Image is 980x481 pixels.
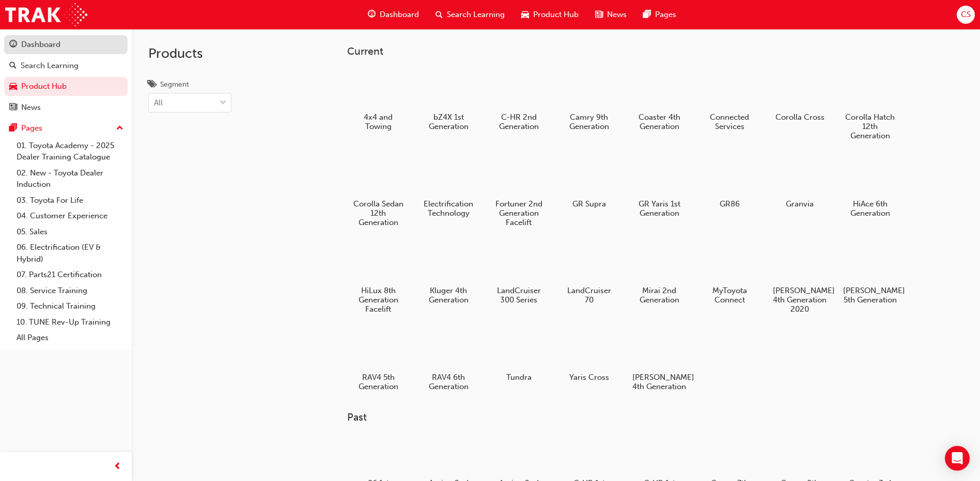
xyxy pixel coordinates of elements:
h5: Corolla Sedan 12th Generation [351,199,406,227]
div: Search Learning [21,60,79,72]
a: 01. Toyota Academy - 2025 Dealer Training Catalogue [12,138,128,165]
a: Tundra [488,326,550,386]
a: HiAce 6th Generation [839,152,901,221]
a: car-iconProduct Hub [513,4,587,25]
div: Dashboard [21,39,60,51]
h5: [PERSON_NAME] 4th Generation [632,373,687,391]
a: RAV4 5th Generation [347,326,409,395]
div: Pages [21,122,42,134]
h5: MyToyota Connect [703,286,757,304]
a: Granvia [769,152,831,212]
span: pages-icon [643,8,651,21]
a: Product Hub [4,77,128,96]
span: down-icon [220,97,227,110]
span: Product Hub [533,9,579,21]
h5: RAV4 6th Generation [422,373,476,391]
a: 04. Customer Experience [12,208,128,224]
a: Search Learning [4,56,128,75]
a: bZ4X 1st Generation [417,66,479,135]
a: [PERSON_NAME] 4th Generation 2020 [769,239,831,317]
h5: GR Yaris 1st Generation [632,199,687,218]
a: HiLux 8th Generation Facelift [347,239,409,317]
a: 03. Toyota For Life [12,193,128,209]
h5: GR Supra [562,199,616,209]
a: 10. TUNE Rev-Up Training [12,314,128,330]
div: News [21,102,41,114]
a: 06. Electrification (EV & Hybrid) [12,239,128,267]
h5: Coaster 4th Generation [632,113,687,131]
span: tags-icon [148,81,156,90]
span: CS [961,9,971,21]
h5: LandCruiser 300 Series [492,286,546,304]
a: Camry 9th Generation [558,66,620,135]
a: Corolla Hatch 12th Generation [839,66,901,144]
a: Dashboard [4,35,128,54]
span: News [607,9,627,21]
a: Corolla Sedan 12th Generation [347,152,409,231]
img: Trak [5,3,87,26]
span: news-icon [595,8,603,21]
h5: GR86 [703,199,757,209]
a: Coaster 4th Generation [628,66,690,135]
a: [PERSON_NAME] 5th Generation [839,239,901,308]
h5: C-HR 2nd Generation [492,113,546,131]
h5: Connected Services [703,113,757,131]
a: Mirai 2nd Generation [628,239,690,308]
a: search-iconSearch Learning [427,4,513,25]
h5: bZ4X 1st Generation [422,113,476,131]
a: 4x4 and Towing [347,66,409,135]
a: LandCruiser 70 [558,239,620,308]
h5: Corolla Hatch 12th Generation [843,113,897,140]
a: Fortuner 2nd Generation Facelift [488,152,550,231]
a: Corolla Cross [769,66,831,125]
span: Dashboard [380,9,419,21]
a: [PERSON_NAME] 4th Generation [628,326,690,395]
a: RAV4 6th Generation [417,326,479,395]
h5: Electrification Technology [422,199,476,218]
span: pages-icon [9,124,17,133]
h5: RAV4 5th Generation [351,373,406,391]
a: guage-iconDashboard [360,4,427,25]
a: Kluger 4th Generation [417,239,479,308]
a: 07. Parts21 Certification [12,267,128,283]
h3: Past [347,411,934,423]
h5: Corolla Cross [773,113,827,122]
button: CS [957,6,975,24]
a: 09. Technical Training [12,298,128,314]
span: Search Learning [447,9,505,21]
h5: LandCruiser 70 [562,286,616,304]
div: Segment [160,79,189,90]
a: Yaris Cross [558,326,620,386]
h5: Camry 9th Generation [562,113,616,131]
h5: 4x4 and Towing [351,113,406,131]
span: Pages [655,9,676,21]
h3: Current [347,45,934,57]
a: Electrification Technology [417,152,479,221]
span: car-icon [521,8,529,21]
span: up-icon [116,122,123,135]
span: news-icon [9,103,17,113]
h5: HiLux 8th Generation Facelift [351,286,406,314]
span: search-icon [435,8,443,21]
span: guage-icon [368,8,376,21]
span: search-icon [9,61,17,71]
h5: Yaris Cross [562,373,616,382]
a: LandCruiser 300 Series [488,239,550,308]
h5: Kluger 4th Generation [422,286,476,304]
span: guage-icon [9,40,17,50]
span: car-icon [9,82,17,91]
a: All Pages [12,330,128,346]
h2: Products [148,45,231,62]
a: GR Supra [558,152,620,212]
a: MyToyota Connect [698,239,760,308]
h5: Granvia [773,199,827,209]
a: GR Yaris 1st Generation [628,152,690,221]
a: 08. Service Training [12,283,128,299]
a: 02. New - Toyota Dealer Induction [12,165,128,193]
h5: Mirai 2nd Generation [632,286,687,304]
a: News [4,98,128,117]
a: news-iconNews [587,4,635,25]
h5: [PERSON_NAME] 5th Generation [843,286,897,304]
a: GR86 [698,152,760,212]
